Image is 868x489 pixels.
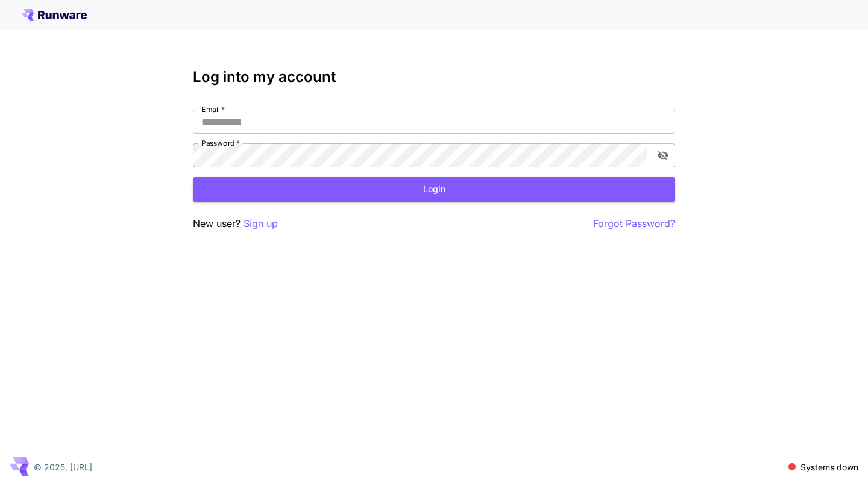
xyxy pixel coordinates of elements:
[193,177,675,202] button: Login
[593,216,675,231] button: Forgot Password?
[201,104,225,114] label: Email
[193,69,675,86] h3: Log into my account
[193,216,278,231] p: New user?
[652,145,674,166] button: toggle password visibility
[244,216,278,231] button: Sign up
[800,461,858,473] p: Systems down
[34,461,92,473] p: © 2025, [URL]
[201,138,240,148] label: Password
